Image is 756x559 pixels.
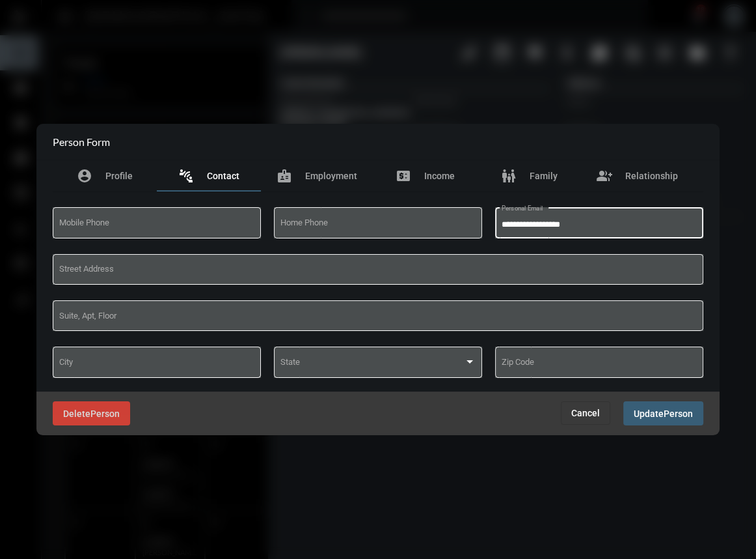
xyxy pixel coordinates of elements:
mat-icon: price_change [396,168,411,184]
span: Family [530,171,558,181]
mat-icon: badge [277,168,292,184]
span: Update [634,408,664,419]
span: Employment [305,171,357,181]
span: Person [90,408,120,419]
mat-icon: account_circle [77,168,92,184]
span: Delete [63,408,90,419]
span: Cancel [571,408,600,418]
mat-icon: connect_without_contact [178,168,194,184]
mat-icon: group_add [597,168,612,184]
span: Income [424,171,455,181]
button: DeletePerson [53,401,130,425]
h2: Person Form [53,136,110,148]
button: UpdatePerson [623,401,703,425]
span: Contact [207,171,239,181]
span: Person [664,408,693,419]
mat-icon: family_restroom [501,168,517,184]
span: Relationship [625,171,678,181]
button: Cancel [561,401,610,425]
span: Profile [105,171,133,181]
